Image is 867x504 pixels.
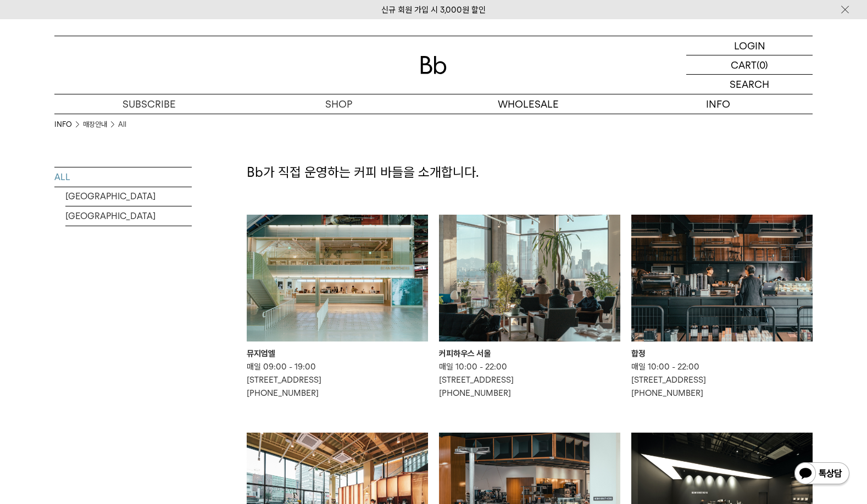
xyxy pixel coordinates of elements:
[54,119,83,130] li: INFO
[439,360,620,400] p: 매일 10:00 - 22:00 [STREET_ADDRESS] [PHONE_NUMBER]
[247,215,428,341] img: 뮤지엄엘
[247,163,813,182] p: Bb가 직접 운영하는 커피 바들을 소개합니다.
[757,55,768,74] p: (0)
[631,347,813,360] div: 합정
[65,206,192,226] a: [GEOGRAPHIC_DATA]
[686,55,813,75] a: CART (0)
[631,215,813,341] img: 합정
[247,215,428,400] a: 뮤지엄엘 뮤지엄엘 매일 09:00 - 19:00[STREET_ADDRESS][PHONE_NUMBER]
[65,187,192,206] a: [GEOGRAPHIC_DATA]
[420,56,447,74] img: 로고
[247,347,428,360] div: 뮤지엄엘
[731,55,757,74] p: CART
[381,5,486,15] a: 신규 회원 가입 시 3,000원 할인
[54,167,192,187] a: ALL
[439,215,620,341] img: 커피하우스 서울
[734,36,765,55] p: LOGIN
[439,347,620,360] div: 커피하우스 서울
[83,119,107,130] a: 매장안내
[730,75,769,94] p: SEARCH
[439,215,620,400] a: 커피하우스 서울 커피하우스 서울 매일 10:00 - 22:00[STREET_ADDRESS][PHONE_NUMBER]
[118,119,126,130] a: All
[433,94,623,114] p: WHOLESALE
[686,36,813,55] a: LOGIN
[623,94,813,114] p: INFO
[631,215,813,400] a: 합정 합정 매일 10:00 - 22:00[STREET_ADDRESS][PHONE_NUMBER]
[247,360,428,400] p: 매일 09:00 - 19:00 [STREET_ADDRESS] [PHONE_NUMBER]
[54,94,244,114] a: SUBSCRIBE
[244,94,433,114] a: SHOP
[793,461,851,488] img: 카카오톡 채널 1:1 채팅 버튼
[631,360,813,400] p: 매일 10:00 - 22:00 [STREET_ADDRESS] [PHONE_NUMBER]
